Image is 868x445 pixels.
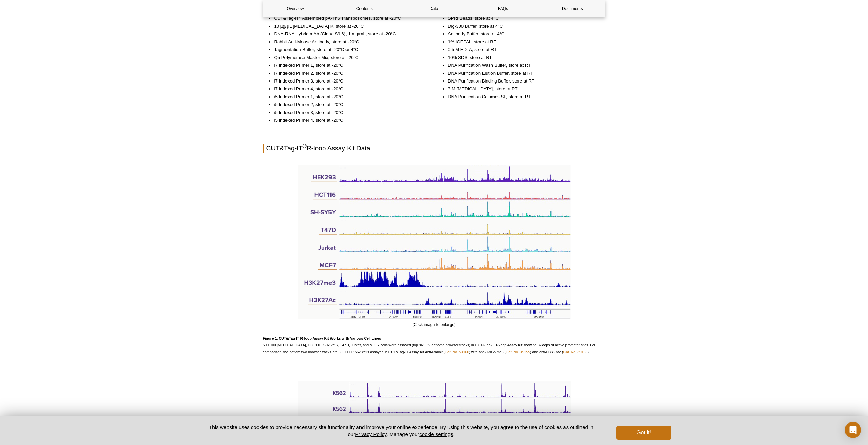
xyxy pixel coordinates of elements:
[540,0,604,17] a: Documents
[274,62,425,69] li: i7 Indexed Primer 1, store at -20°C
[274,70,425,77] li: i7 Indexed Primer 2, store at -20°C
[445,350,469,354] a: Cat. No. 53160
[448,31,599,38] li: Antibody Buffer, store at 4°C
[303,143,307,149] sup: ®
[448,39,599,45] li: 1% IGEPAL, store at RT
[845,422,861,438] div: Open Intercom Messenger
[333,0,397,17] a: Contents
[274,117,425,124] li: i5 Indexed Primer 4, store at -20°C
[263,165,605,328] div: (Click image to enlarge)
[274,54,425,61] li: Q5 Polymerase Master Mix, store at -20°C
[448,15,599,22] li: SPRI Beads, store at 4°C
[298,165,571,319] img: CUT&Tag-IT R-loop Assay Kit Works with Various Cell Lines
[616,426,671,440] button: Got it!
[274,15,425,22] li: CUT&Tag-IT Assembled pA-Tn5 Transposomes, store at -20°C
[274,46,425,53] li: Tagmentation Buffer, store at -20°C or 4°C
[563,350,587,354] a: Cat. No. 39133
[419,431,453,437] button: cookie settings
[274,101,425,108] li: i5 Indexed Primer 2, store at -20°C
[263,336,381,340] strong: Figure 1. CUT&Tag-IT R-loop Assay Kit Works with Various Cell Lines
[448,93,599,100] li: DNA Purification Columns SF, store at RT
[448,70,599,77] li: DNA Purification Elution Buffer, store at RT
[274,39,425,45] li: Rabbit Anti-Mouse Antibody, store at -20°C
[448,54,599,61] li: 10% SDS, store at RT
[263,144,605,153] h2: CUT&Tag-IT R-loop Assay Kit Data
[197,424,605,438] p: This website uses cookies to provide necessary site functionality and improve your online experie...
[274,78,425,85] li: i7 Indexed Primer 3, store at -20°C
[274,109,425,116] li: i5 Indexed Primer 3, store at -20°C
[448,86,599,92] li: 3 M [MEDICAL_DATA], store at RT
[274,86,425,92] li: i7 Indexed Primer 4, store at -20°C
[274,31,425,38] li: DNA-RNA Hybrid mAb (Clone S9.6), 1 mg/mL, store at -20°C
[355,431,386,437] a: Privacy Policy
[448,46,599,53] li: 0.5 M EDTA, store at RT
[263,0,327,17] a: Overview
[448,62,599,69] li: DNA Purification Wash Buffer, store at RT
[274,93,425,100] li: i5 Indexed Primer 1, store at -20°C
[274,23,425,30] li: 10 µg/µL [MEDICAL_DATA] K, store at -20°C
[263,336,596,354] span: 500,000 [MEDICAL_DATA], HCT116, SH-SY5Y, T47D, Jurkat, and MCF7 cells were assayed (top six IGV g...
[471,0,535,17] a: FAQs
[402,0,466,17] a: Data
[506,350,530,354] a: Cat. No. 39155
[448,78,599,85] li: DNA Purification Binding Buffer, store at RT
[448,23,599,30] li: Dig-300 Buffer, store at 4°C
